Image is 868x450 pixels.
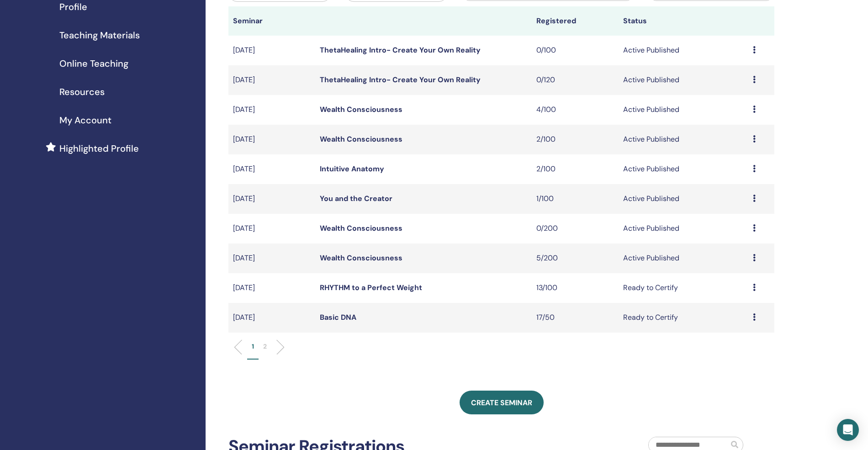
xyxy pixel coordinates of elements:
[619,184,749,214] td: Active Published
[619,125,749,154] td: Active Published
[619,273,749,303] td: Ready to Certify
[320,134,402,144] a: Wealth Consciousness
[619,65,749,95] td: Active Published
[320,223,402,233] a: Wealth Consciousness
[320,312,356,322] a: Basic DNA
[532,125,619,154] td: 2/100
[320,45,481,55] a: ThetaHealing Intro- Create Your Own Reality
[532,6,619,36] th: Registered
[320,75,481,85] a: ThetaHealing Intro- Create Your Own Reality
[228,125,315,154] td: [DATE]
[228,36,315,65] td: [DATE]
[619,95,749,125] td: Active Published
[228,6,315,36] th: Seminar
[532,154,619,184] td: 2/100
[320,105,402,114] a: Wealth Consciousness
[532,95,619,125] td: 4/100
[228,65,315,95] td: [DATE]
[471,398,532,408] span: Create seminar
[59,142,139,155] span: Highlighted Profile
[532,244,619,273] td: 5/200
[532,65,619,95] td: 0/120
[320,253,402,263] a: Wealth Consciousness
[460,391,544,414] a: Create seminar
[320,194,392,203] a: You and the Creator
[619,303,749,333] td: Ready to Certify
[59,85,105,99] span: Resources
[532,303,619,333] td: 17/50
[619,214,749,244] td: Active Published
[228,154,315,184] td: [DATE]
[837,419,859,441] div: Open Intercom Messenger
[228,303,315,333] td: [DATE]
[228,214,315,244] td: [DATE]
[263,342,267,351] p: 2
[619,154,749,184] td: Active Published
[59,28,140,42] span: Teaching Materials
[320,164,384,174] a: Intuitive Anatomy
[619,36,749,65] td: Active Published
[228,95,315,125] td: [DATE]
[59,57,128,70] span: Online Teaching
[619,6,749,36] th: Status
[252,342,254,351] p: 1
[320,283,422,292] a: RHYTHM to a Perfect Weight
[532,273,619,303] td: 13/100
[228,273,315,303] td: [DATE]
[532,184,619,214] td: 1/100
[619,244,749,273] td: Active Published
[228,244,315,273] td: [DATE]
[532,36,619,65] td: 0/100
[59,113,111,127] span: My Account
[532,214,619,244] td: 0/200
[228,184,315,214] td: [DATE]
